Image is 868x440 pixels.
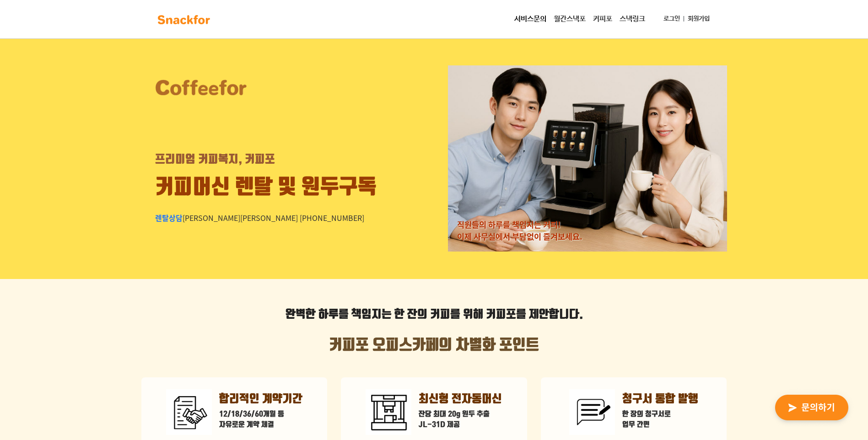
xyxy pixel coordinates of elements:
[219,391,302,408] p: 합리적인 계약기간
[511,10,550,28] a: 서비스문의
[141,337,727,354] h2: 커피포 오피스카페의 차별화 포인트
[448,65,727,252] img: 렌탈 모델 사진
[366,389,411,435] img: 전자동머신
[155,212,364,223] div: [PERSON_NAME][PERSON_NAME] [PHONE_NUMBER]
[155,172,377,203] div: 커피머신 렌탈 및 원두구독
[155,151,275,168] div: 프리미엄 커피복지, 커피포
[155,12,213,27] img: background-main-color.svg
[419,391,502,408] p: 최신형 전자동머신
[622,409,698,430] p: 한 장의 청구서로 업무 간편
[219,409,302,430] p: 12/18/36/60개월 등 자유로운 계약 체결
[419,409,502,430] p: 잔당 최대 20g 원두 추출 JL-31D 제공
[155,212,183,223] span: 렌탈상담
[141,306,727,323] p: 를 위해 커피포를 제안합니다.
[155,79,247,96] img: 커피포 로고
[286,308,450,322] strong: 완벽한 하루를 책임지는 한 잔의 커피
[616,10,649,28] a: 스낵링크
[550,10,589,28] a: 월간스낵포
[457,219,582,243] div: 직원들의 하루를 책임지는 커피! 이제 사무실에서 부담없이 즐겨보세요.
[569,389,615,435] img: 통합청구
[684,11,713,27] a: 회원가입
[166,389,212,435] img: 계약기간
[589,10,616,28] a: 커피포
[660,11,684,27] a: 로그인
[622,391,698,408] p: 청구서 통합 발행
